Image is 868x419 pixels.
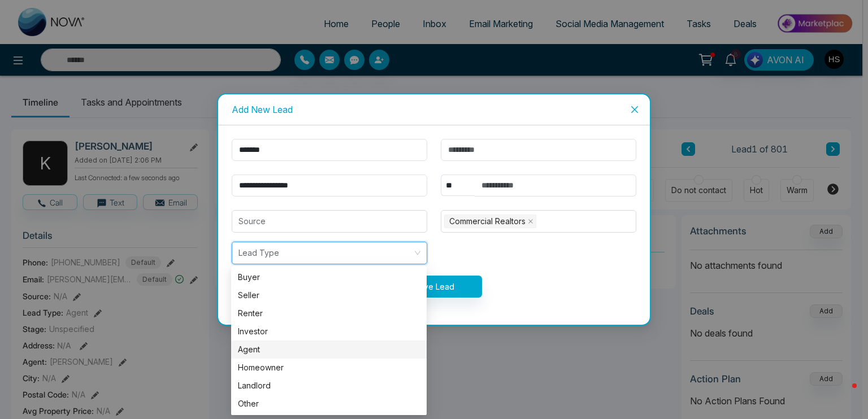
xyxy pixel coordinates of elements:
[238,325,420,338] div: Investor
[231,359,427,377] div: Homeowner
[231,322,427,341] div: Investor
[231,304,427,322] div: Renter
[830,381,857,408] iframe: Intercom live chat
[231,268,427,286] div: Buyer
[528,219,533,224] span: close
[238,307,420,320] div: Renter
[444,215,536,228] span: Commercial Realtors
[231,286,427,304] div: Seller
[630,105,639,114] span: close
[238,379,420,392] div: Landlord
[387,276,482,298] button: Save Lead
[449,215,526,228] span: Commercial Realtors
[238,343,420,356] div: Agent
[619,94,650,125] button: Close
[231,377,427,395] div: Landlord
[231,341,427,359] div: Agent
[232,103,636,116] div: Add New Lead
[238,361,420,374] div: Homeowner
[231,395,427,413] div: Other
[238,398,420,410] div: Other
[238,289,420,302] div: Seller
[238,271,420,283] div: Buyer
